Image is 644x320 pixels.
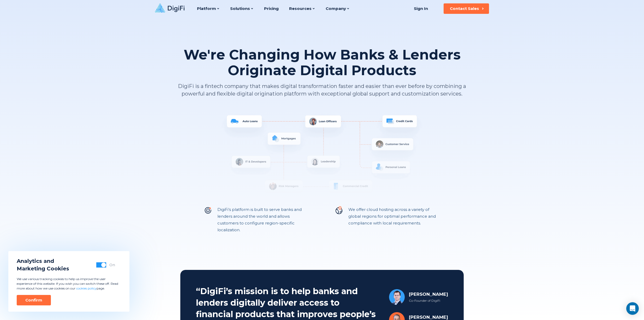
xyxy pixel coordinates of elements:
button: Confirm [17,295,51,305]
div: Confirm [25,298,42,303]
p: DigiFi is a fintech company that makes digital transformation faster and easier than ever before ... [177,82,467,98]
button: Contact Sales [444,3,489,14]
p: We use various tracking cookies to help us improve the user experience of this website. If you wi... [17,277,121,291]
span: Analytics and [17,257,69,265]
div: On [109,262,115,268]
a: Sign In [407,3,434,14]
p: We offer cloud hosting across a variety of global regions for optimal performance and compliance ... [348,206,440,233]
div: Co-Founder of DigiFi [409,298,448,303]
div: [PERSON_NAME] [409,291,448,297]
p: DigiFi’s platform is built to serve banks and lenders around the world and allows customers to co... [217,206,309,233]
img: Joshua Jersey Avatar [389,289,405,305]
a: cookies policy [76,286,97,290]
img: System Overview [177,113,467,202]
div: Contact Sales [450,6,479,11]
h1: We're Changing How Banks & Lenders Originate Digital Products [177,47,467,78]
span: Marketing Cookies [17,265,69,272]
div: Open Intercom Messenger [626,302,639,315]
